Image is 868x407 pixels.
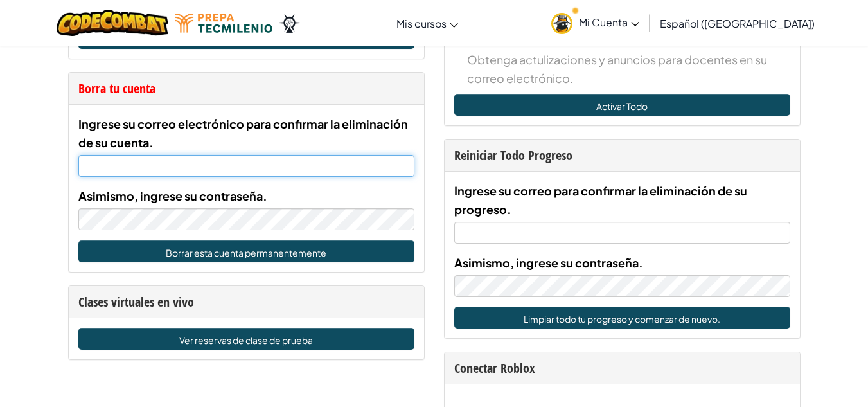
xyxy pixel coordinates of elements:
[166,247,326,258] font: Borrar esta cuenta permanentemente
[660,17,815,30] font: Español ([GEOGRAPHIC_DATA])
[390,6,465,41] a: Mis cursos
[454,147,572,164] font: Reiniciar Todo Progreso
[579,15,628,29] font: Mi Cuenta
[596,101,648,113] font: Activar Todo
[279,14,299,33] img: Ozaria
[78,188,267,203] font: Asimismo, ingrese su contraseña.
[454,255,643,270] font: Asimismo, ingrese su contraseña.
[78,328,414,350] a: Ver reservas de clase de prueba
[78,80,155,97] font: Borra tu cuenta
[175,14,272,33] img: Logotipo de Tecmilenio
[467,52,767,86] font: Obtenga actulizaciones y anuncios para docentes en su correo electrónico.
[78,293,194,311] font: Clases virtuales en vivo
[179,334,313,346] font: Ver reservas de clase de prueba
[78,116,408,150] font: Ingrese su correo electrónico para confirmar la eliminación de su cuenta.
[653,6,821,41] a: Español ([GEOGRAPHIC_DATA])
[524,314,720,325] font: Limpiar todo tu progreso y comenzar de nuevo.
[454,183,747,217] font: Ingrese su correo para confirmar la eliminación de su progreso.
[551,13,572,34] img: avatar
[545,3,646,43] a: Mi Cuenta
[78,240,414,262] button: Borrar esta cuenta permanentemente
[454,94,790,116] button: Activar Todo
[396,17,447,30] font: Mis cursos
[454,307,790,329] button: Limpiar todo tu progreso y comenzar de nuevo.
[57,10,169,36] img: Logotipo de CodeCombat
[454,359,535,377] font: Conectar Roblox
